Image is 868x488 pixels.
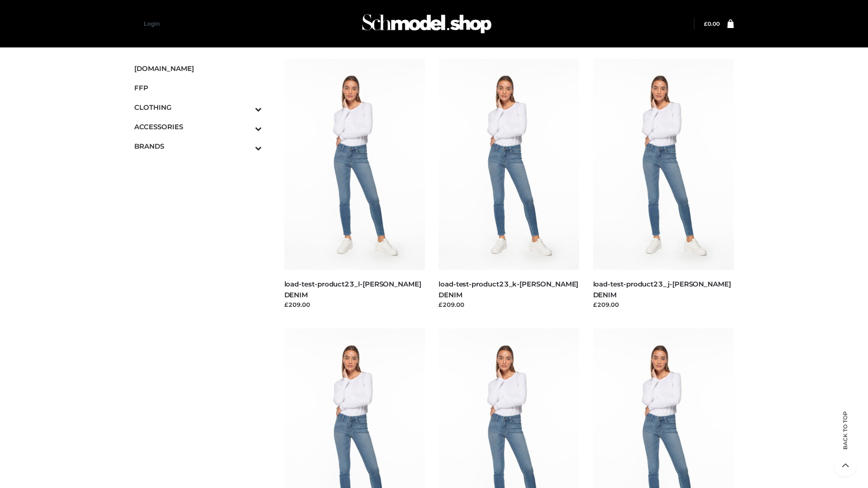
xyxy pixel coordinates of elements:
div: £209.00 [593,300,734,309]
span: Back to top [834,427,857,450]
span: BRANDS [134,141,262,151]
img: Schmodel Admin 964 [359,6,495,42]
a: load-test-product23_j-[PERSON_NAME] DENIM [593,280,731,299]
a: CLOTHINGToggle Submenu [134,98,262,117]
span: ACCESSORIES [134,122,262,132]
bdi: 0.00 [704,20,720,27]
a: load-test-product23_l-[PERSON_NAME] DENIM [284,280,421,299]
span: [DOMAIN_NAME] [134,63,262,74]
a: [DOMAIN_NAME] [134,59,262,78]
div: £209.00 [439,300,580,309]
a: BRANDSToggle Submenu [134,136,262,156]
button: Toggle Submenu [230,117,262,136]
button: Toggle Submenu [230,98,262,117]
span: FFP [134,83,262,93]
span: CLOTHING [134,102,262,113]
button: Toggle Submenu [230,136,262,156]
a: ACCESSORIESToggle Submenu [134,117,262,136]
span: £ [704,20,708,27]
a: FFP [134,78,262,98]
div: £209.00 [284,300,425,309]
a: £0.00 [704,20,720,27]
a: Login [144,20,160,27]
a: load-test-product23_k-[PERSON_NAME] DENIM [439,280,578,299]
